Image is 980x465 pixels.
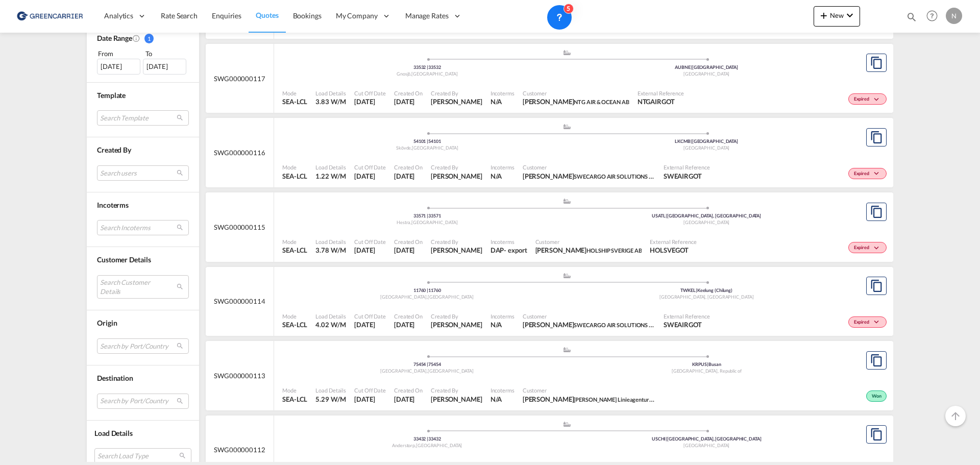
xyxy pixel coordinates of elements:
span: Mode [282,238,307,246]
span: Date Range [97,34,132,42]
span: Sara Baranterjus Hecksher Linieagenturer AB [523,395,655,404]
span: 75454 [428,361,441,367]
span: Cut Off Date [354,386,386,394]
span: HOLSHIP SVERIGE AB [586,247,642,254]
span: Gnosjö [397,71,411,77]
md-icon: assets/icons/custom/copyQuote.svg [870,206,883,218]
button: Copy Quote [866,425,887,444]
span: [GEOGRAPHIC_DATA] [428,368,474,374]
md-icon: icon-chevron-down [872,246,884,251]
span: SWECARGO AIR SOLUTIONS AB [574,172,656,180]
span: 26 Aug 2025 [394,172,423,181]
span: 11760 [413,287,428,293]
md-icon: assets/icons/custom/ship-fill.svg [561,422,573,427]
md-icon: icon-magnify [906,11,917,22]
md-icon: assets/icons/custom/copyQuote.svg [870,131,883,143]
span: TWKEL Keelung (Chilung) [680,287,732,293]
button: icon-plus 400-fgNewicon-chevron-down [814,6,860,27]
span: SWG000000113 [214,371,265,380]
div: SWG000000115 assets/icons/custom/ship-fill.svgassets/icons/custom/roll-o-plane.svgOrigin SwedenDe... [206,192,893,262]
span: Created On [394,238,423,246]
span: | [691,64,692,70]
span: SWG000000116 [214,148,265,157]
span: 22 Aug 2025 [394,246,423,255]
md-icon: assets/icons/custom/ship-fill.svg [561,199,573,204]
md-icon: assets/icons/custom/ship-fill.svg [561,273,573,278]
span: , [427,368,428,374]
span: 5.29 W/M [315,395,346,403]
span: SEA-LCL [282,246,307,255]
md-icon: assets/icons/custom/ship-fill.svg [561,50,573,55]
span: SWG000000112 [214,445,265,454]
img: 609dfd708afe11efa14177256b0082fb.png [15,5,84,28]
div: Change Status Here [848,316,887,328]
span: 26 Aug 2025 [354,172,386,181]
span: 75454 [413,361,428,367]
div: Change Status Here [848,242,887,253]
div: N [946,8,962,24]
button: Copy Quote [866,54,887,72]
span: SEA-LCL [282,320,307,329]
span: [GEOGRAPHIC_DATA] [380,368,427,374]
span: SWG000000114 [214,297,265,306]
span: 54101 [413,138,428,144]
span: Customer [523,312,655,320]
span: Created By [431,238,482,246]
span: Customer [523,89,629,97]
md-icon: icon-chevron-down [872,97,884,103]
md-icon: assets/icons/custom/copyQuote.svg [870,354,883,366]
span: Load Details [315,163,346,171]
button: Copy Quote [866,128,887,146]
span: Customer Details [97,255,151,264]
span: Bookings [293,11,322,20]
span: Incoterms [491,163,514,171]
span: Load Details [315,386,346,394]
md-icon: assets/icons/custom/copyQuote.svg [870,428,883,440]
span: Cut Off Date [354,238,386,246]
span: Expired [854,319,872,326]
span: USATL [GEOGRAPHIC_DATA], [GEOGRAPHIC_DATA] [652,213,761,218]
span: SWG000000115 [214,223,265,232]
button: Go to Top [945,406,966,426]
span: Load Details [315,238,346,246]
span: HOLSVEGOT [650,246,696,255]
span: [GEOGRAPHIC_DATA] [412,145,458,151]
div: icon-magnify [906,11,917,27]
span: 26 Aug 2025 [394,97,423,106]
md-icon: icon-arrow-up [949,410,962,422]
div: - export [504,246,527,255]
span: Created By [431,386,482,394]
span: Hestra [397,219,411,225]
span: 11760 [428,287,441,293]
span: Enquiries [212,11,241,20]
md-icon: assets/icons/custom/copyQuote.svg [870,57,883,69]
span: Created By [431,163,482,171]
span: , [415,443,416,448]
span: | [707,361,708,367]
button: Copy Quote [866,203,887,221]
span: Fredrik Fagerman [431,97,482,106]
span: My Company [336,11,378,21]
span: Customer [535,238,642,246]
div: To [144,48,189,59]
span: [PERSON_NAME] Linieagenturer AB [574,395,663,403]
span: | [427,213,428,218]
md-icon: icon-chevron-down [872,171,884,177]
div: N/A [491,320,502,329]
span: | [666,436,667,442]
div: Won [866,390,887,402]
span: SWEAIRGOT [664,172,710,181]
div: DAP export [491,246,527,255]
md-icon: icon-chevron-down [872,320,884,325]
span: 22 Aug 2025 [394,320,423,329]
span: | [427,436,428,442]
button: Copy Quote [866,351,887,370]
md-icon: icon-chevron-down [844,9,856,21]
span: AUBNE [GEOGRAPHIC_DATA] [675,64,738,70]
span: Quotes [256,11,278,19]
span: Analytics [104,11,133,21]
button: Copy Quote [866,277,887,295]
span: Fredrik Fagerman [431,395,482,404]
span: USCHI [GEOGRAPHIC_DATA], [GEOGRAPHIC_DATA] [652,436,762,442]
span: [GEOGRAPHIC_DATA] [416,443,462,448]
